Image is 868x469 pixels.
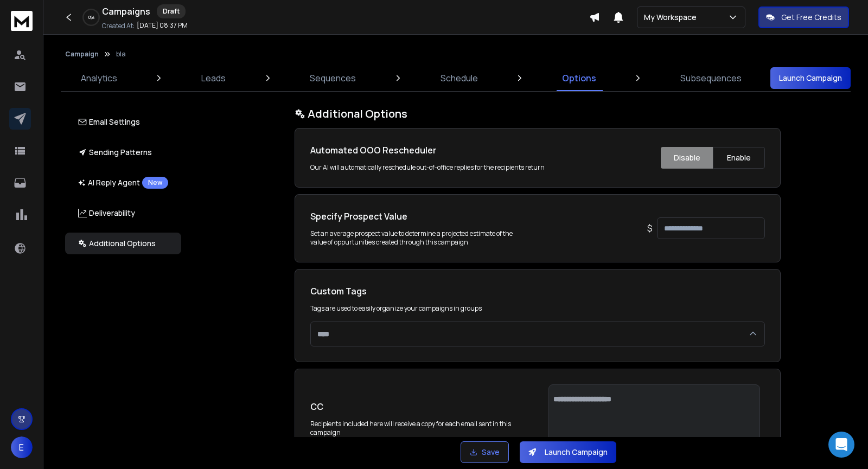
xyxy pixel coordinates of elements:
a: Schedule [434,65,484,91]
h1: Campaigns [102,5,150,18]
a: Subsequences [674,65,748,91]
p: Get Free Credits [781,12,841,23]
button: Launch Campaign [770,67,851,89]
p: Options [562,72,596,85]
a: Analytics [74,65,124,91]
button: E [11,436,33,458]
p: bla [116,50,126,59]
p: Analytics [81,72,117,85]
p: Leads [201,72,226,85]
p: 0 % [88,14,94,21]
h1: Additional Options [295,106,781,121]
button: Get Free Credits [758,7,849,28]
a: Options [556,65,603,91]
button: Campaign [65,50,99,59]
a: Sequences [303,65,362,91]
p: Email Settings [78,117,140,127]
p: My Workspace [644,12,701,23]
p: Subsequences [680,72,742,85]
p: Created At: [102,22,135,30]
p: [DATE] 08:37 PM [137,21,188,30]
img: logo [11,11,33,31]
div: Open Intercom Messenger [828,432,854,458]
p: Schedule [441,72,478,85]
button: Email Settings [65,111,181,133]
a: Leads [195,65,232,91]
div: Draft [157,4,186,18]
p: Sequences [310,72,356,85]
